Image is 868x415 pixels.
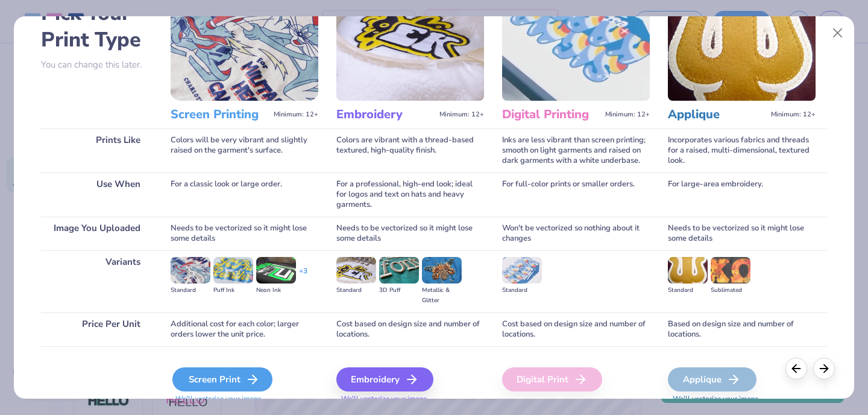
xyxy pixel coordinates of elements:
div: Inks are less vibrant than screen printing; smooth on light garments and raised on dark garments ... [502,128,650,173]
h3: Digital Printing [502,107,600,122]
h3: Embroidery [336,107,435,122]
div: For a classic look or large order. [171,173,318,217]
img: Puff Ink [213,257,253,284]
img: Neon Ink [256,257,296,284]
img: Standard [502,257,542,284]
div: Won't be vectorized so nothing about it changes [502,217,650,250]
p: You can change this later. [41,60,153,70]
img: Standard [171,257,210,284]
span: Minimum: 12+ [771,110,816,119]
img: 3D Puff [379,257,419,284]
div: Standard [336,285,376,296]
h3: Applique [668,107,766,122]
div: Additional cost for each color; larger orders lower the unit price. [171,312,318,346]
div: Image You Uploaded [41,217,153,250]
div: Needs to be vectorized so it might lose some details [668,217,816,250]
div: Incorporates various fabrics and threads for a raised, multi-dimensional, textured look. [668,128,816,173]
div: Metallic & Glitter [422,285,462,306]
span: We'll vectorize your image. [171,394,318,404]
img: Metallic & Glitter [422,257,462,284]
span: We'll vectorize your image. [336,394,484,404]
div: Variants [41,250,153,312]
span: Minimum: 12+ [439,110,484,119]
div: Cost based on design size and number of locations. [336,312,484,346]
div: Embroidery [336,367,433,391]
h3: Screen Printing [171,107,269,122]
div: Use When [41,173,153,217]
div: For large-area embroidery. [668,173,816,217]
div: For full-color prints or smaller orders. [502,173,650,217]
div: Standard [668,285,708,296]
div: Colors will be very vibrant and slightly raised on the garment's surface. [171,128,318,173]
div: Applique [668,367,756,391]
div: Price Per Unit [41,312,153,346]
img: Standard [668,257,708,284]
div: Standard [171,285,210,296]
img: Sublimated [711,257,750,284]
div: Standard [502,285,542,296]
div: Prints Like [41,128,153,173]
div: Needs to be vectorized so it might lose some details [171,217,318,250]
div: For a professional, high-end look; ideal for logos and text on hats and heavy garments. [336,173,484,217]
div: Colors are vibrant with a thread-based textured, high-quality finish. [336,128,484,173]
div: Based on design size and number of locations. [668,312,816,346]
div: Neon Ink [256,285,296,296]
img: Standard [336,257,376,284]
button: Close [826,22,849,45]
div: 3D Puff [379,285,419,296]
span: We'll vectorize your image. [668,394,816,404]
div: Sublimated [711,285,750,296]
div: Digital Print [502,367,602,391]
span: Minimum: 12+ [605,110,650,119]
div: Screen Print [172,367,272,391]
div: + 3 [299,266,307,287]
div: Cost based on design size and number of locations. [502,312,650,346]
div: Needs to be vectorized so it might lose some details [336,217,484,250]
div: Puff Ink [213,285,253,296]
span: Minimum: 12+ [274,110,318,119]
